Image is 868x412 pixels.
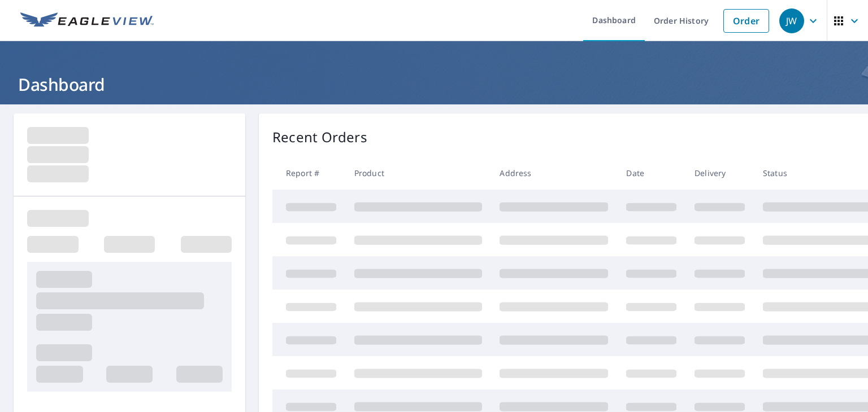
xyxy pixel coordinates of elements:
a: Order [723,9,769,33]
p: Recent Orders [272,127,367,147]
th: Address [491,156,617,190]
th: Report # [272,156,345,190]
h1: Dashboard [14,73,854,96]
th: Delivery [685,156,754,190]
div: JW [779,8,804,33]
th: Date [617,156,685,190]
img: EV Logo [20,12,154,29]
th: Product [345,156,491,190]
